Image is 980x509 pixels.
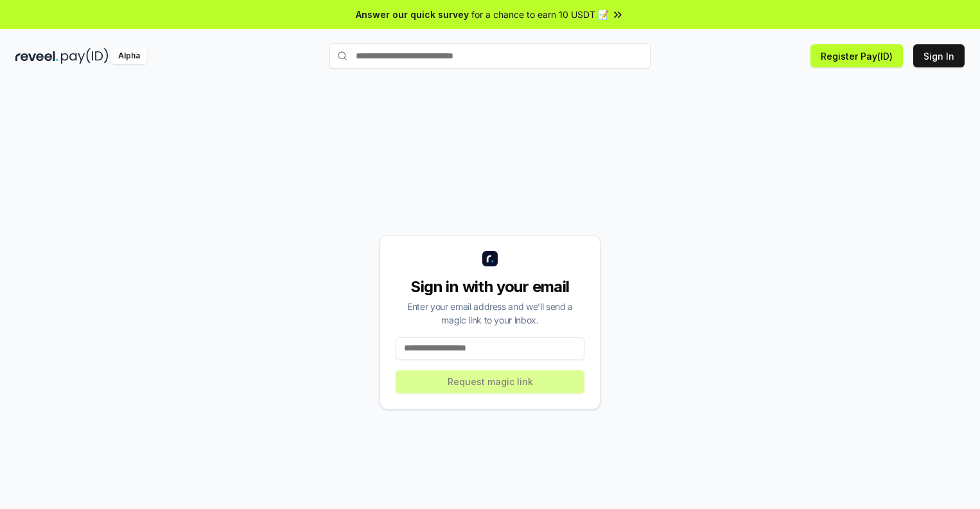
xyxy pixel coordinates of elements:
span: Answer our quick survey [356,8,469,21]
button: Sign In [913,44,965,67]
img: logo_small [482,251,498,266]
div: Sign in with your email [396,277,584,297]
button: Register Pay(ID) [810,44,903,67]
img: reveel_dark [15,48,58,64]
img: pay_id [61,48,109,64]
span: for a chance to earn 10 USDT 📝 [471,8,609,21]
div: Alpha [111,48,147,64]
div: Enter your email address and we’ll send a magic link to your inbox. [396,300,584,327]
